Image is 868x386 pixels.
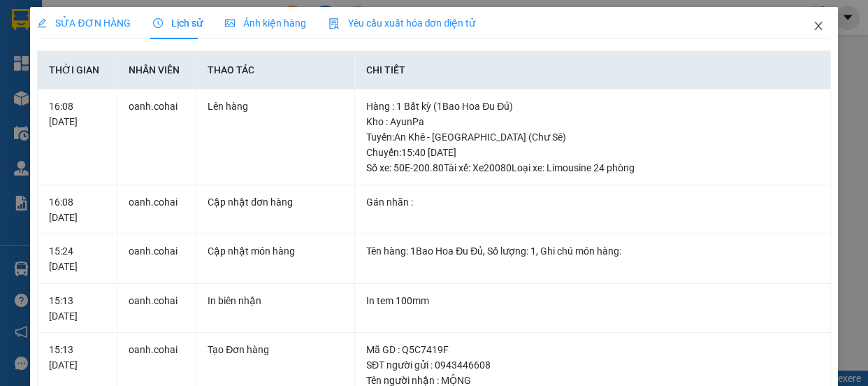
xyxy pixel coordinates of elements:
[799,7,838,46] button: Close
[366,357,818,373] div: SĐT người gửi : 0943446608
[117,51,196,90] th: Nhân viên
[196,51,355,90] th: Thao tác
[49,194,105,225] div: 16:08 [DATE]
[328,18,340,29] img: icon
[208,342,343,357] div: Tạo Đơn hàng
[153,18,163,28] span: clock-circle
[49,99,105,129] div: 16:08 [DATE]
[153,17,203,29] span: Lịch sử
[530,245,536,257] span: 1
[366,342,818,357] div: Mã GD : Q5C7419F
[366,293,818,308] div: In tem 100mm
[37,17,130,29] span: SỬA ĐƠN HÀNG
[208,243,343,259] div: Cập nhật món hàng
[49,293,105,324] div: 15:13 [DATE]
[328,17,476,29] span: Yêu cầu xuất hóa đơn điện tử
[366,129,818,176] div: Tuyến : An Khê - [GEOGRAPHIC_DATA] (Chư Sê) Chuyến: 15:40 [DATE] Số xe: 50E-200.80 Tài xế: Xe2008...
[117,90,196,185] td: oanh.cohai
[225,18,235,28] span: picture
[117,234,196,284] td: oanh.cohai
[208,194,343,210] div: Cập nhật đơn hàng
[813,20,824,31] span: close
[38,51,117,90] th: Thời gian
[366,114,818,129] div: Kho : AyunPa
[49,243,105,274] div: 15:24 [DATE]
[366,243,818,259] div: Tên hàng: , Số lượng: , Ghi chú món hàng:
[225,17,306,29] span: Ảnh kiện hàng
[410,245,483,257] span: 1Bao Hoa Đu Đủ
[208,99,343,114] div: Lên hàng
[49,342,105,373] div: 15:13 [DATE]
[366,99,818,114] div: Hàng : 1 Bất kỳ (1Bao Hoa Đu Đủ)
[208,293,343,308] div: In biên nhận
[37,18,47,28] span: edit
[117,284,196,334] td: oanh.cohai
[366,194,818,210] div: Gán nhãn :
[117,185,196,235] td: oanh.cohai
[355,51,830,90] th: Chi tiết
